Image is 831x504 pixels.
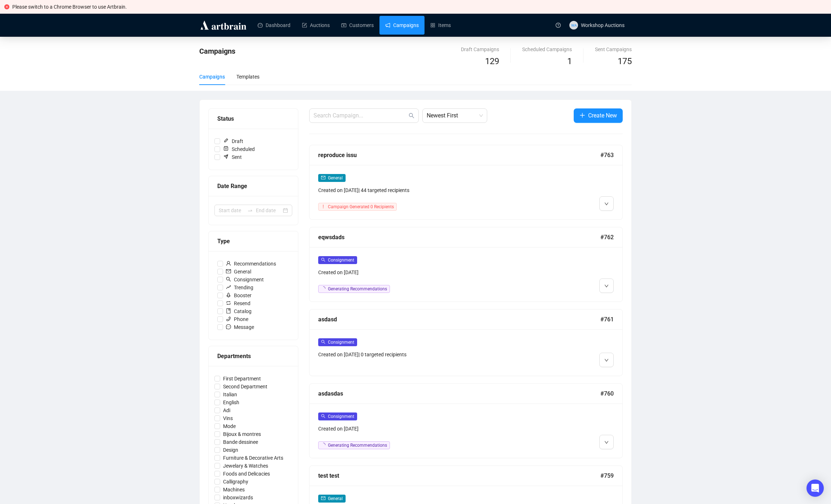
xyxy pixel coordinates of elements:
a: question-circle [551,14,565,36]
span: Furniture & Decorative Arts [220,454,286,462]
span: Recommendations [223,260,279,268]
span: mail [226,269,231,274]
span: Generating Recommendations [328,443,387,448]
span: Catalog [223,307,254,315]
span: down [604,358,609,362]
span: loading [321,443,325,447]
span: plus [579,112,585,118]
span: search [226,277,231,282]
div: Templates [236,73,259,81]
span: Calligraphy [220,478,251,486]
span: Consignment [328,340,354,345]
span: Consignment [328,258,354,263]
span: Generating Recommendations [328,286,387,291]
a: asdasdas#760searchConsignmentCreated on [DATE]loadingGenerating Recommendations [309,383,623,458]
span: rise [226,285,231,290]
span: #762 [600,233,614,242]
span: Trending [223,284,256,291]
span: Second Department [220,383,270,391]
span: down [604,284,609,288]
span: Sent [220,153,245,161]
span: 1 [567,56,572,66]
a: reproduce issu#763mailGeneralCreated on [DATE]| 44 targeted recipientsexclamationCampaign Generat... [309,145,623,220]
span: user [226,261,231,266]
input: Start date [219,206,244,214]
span: question-circle [556,23,561,28]
span: English [220,398,242,406]
a: eqwsdads#762searchConsignmentCreated on [DATE]loadingGenerating Recommendations [309,227,623,302]
span: Jewelary & Watches [220,462,271,470]
div: Date Range [217,182,289,191]
div: Status [217,114,289,123]
span: Bijoux & montres [220,430,264,438]
span: Campaigns [199,47,235,55]
span: search [321,414,325,418]
span: phone [226,316,231,321]
span: mail [321,175,325,180]
span: 129 [485,56,499,66]
a: Customers [341,16,374,35]
div: asdasdas [318,389,600,398]
span: WA [571,22,576,28]
span: search [321,340,325,344]
span: Resend [223,299,253,307]
div: Scheduled Campaigns [522,45,572,53]
span: Scheduled [220,145,258,153]
span: Mode [220,422,239,430]
span: General [223,268,254,276]
div: Created on [DATE] | 44 targeted recipients [318,186,539,194]
span: #759 [600,471,614,480]
span: swap-right [247,208,253,213]
span: Machines [220,486,248,494]
span: Adi [220,406,233,414]
span: book [226,308,231,313]
span: mail [321,496,325,500]
div: Draft Campaigns [461,45,499,53]
input: End date [256,206,281,214]
span: Consignment [223,276,267,284]
span: rocket [226,293,231,298]
span: loading [321,286,325,291]
span: Vins [220,414,236,422]
span: Phone [223,315,251,323]
span: #761 [600,315,614,324]
span: Create New [588,111,617,120]
div: Created on [DATE] [318,268,539,276]
div: Created on [DATE] [318,425,539,433]
a: Auctions [302,16,330,35]
span: retweet [226,300,231,305]
span: #763 [600,151,614,160]
span: Newest First [427,109,483,122]
span: General [328,496,343,501]
span: search [409,113,414,119]
span: Booster [223,291,254,299]
span: exclamation [321,204,325,209]
div: Created on [DATE] | 0 targeted recipients [318,351,539,358]
span: Foods and Delicacies [220,470,273,478]
input: Search Campaign... [314,111,407,120]
div: asdasd [318,315,600,324]
div: Departments [217,352,289,361]
span: Workshop Auctions [581,22,625,28]
span: Draft [220,137,246,145]
span: Campaign Generated 0 Recipients [328,204,394,209]
span: Message [223,323,257,331]
a: Items [430,16,451,35]
div: eqwsdads [318,233,600,242]
a: Dashboard [258,16,290,35]
span: to [247,208,253,213]
span: message [226,324,231,329]
div: Open Intercom Messenger [806,480,824,497]
div: reproduce issu [318,151,600,160]
span: Italian [220,391,240,398]
div: Type [217,237,289,246]
span: down [604,202,609,206]
a: Campaigns [385,16,419,35]
button: Create New [574,108,623,123]
a: asdasd#761searchConsignmentCreated on [DATE]| 0 targeted recipients [309,309,623,376]
span: Consignment [328,414,354,419]
span: #760 [600,389,614,398]
span: Bande dessinee [220,438,261,446]
span: 175 [618,56,632,66]
span: First Department [220,375,264,383]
